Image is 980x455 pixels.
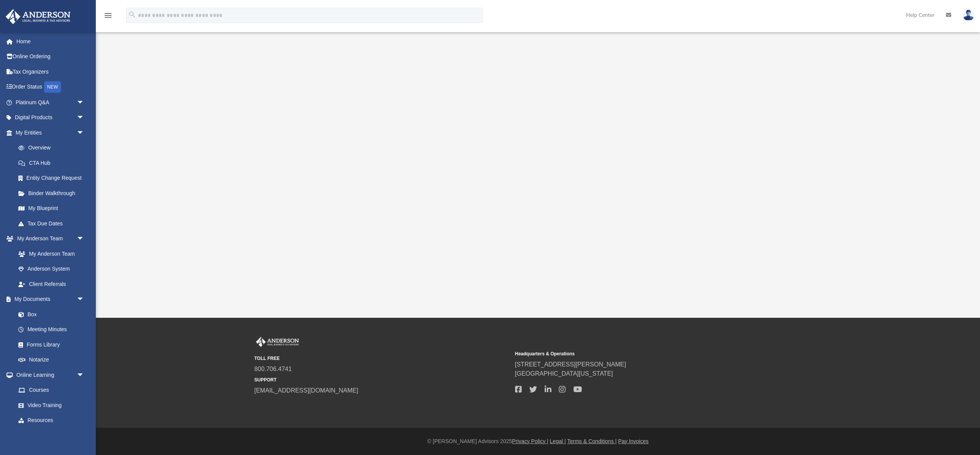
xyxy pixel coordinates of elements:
[103,11,113,20] i: menu
[618,438,648,444] a: Pay Invoices
[254,337,300,347] img: Anderson Advisors Platinum Portal
[11,140,96,156] a: Overview
[11,383,92,398] a: Courses
[11,171,96,186] a: Entity Change Request
[567,438,617,444] a: Terms & Conditions |
[550,438,566,444] a: Legal |
[77,95,92,110] span: arrow_drop_down
[5,34,96,49] a: Home
[254,366,292,372] a: 800.706.4741
[11,322,92,337] a: Meeting Minutes
[515,370,613,377] a: [GEOGRAPHIC_DATA][US_STATE]
[77,231,92,247] span: arrow_drop_down
[11,307,88,322] a: Box
[5,125,96,140] a: My Entitiesarrow_drop_down
[254,376,510,383] small: SUPPORT
[515,350,770,357] small: Headquarters & Operations
[11,276,92,292] a: Client Referrals
[5,231,92,246] a: My Anderson Teamarrow_drop_down
[5,110,96,125] a: Digital Productsarrow_drop_down
[11,216,96,231] a: Tax Due Dates
[512,438,548,444] a: Privacy Policy |
[128,10,136,19] i: search
[44,81,61,93] div: NEW
[11,155,96,171] a: CTA Hub
[5,428,96,443] a: Billingarrow_drop_down
[11,186,96,201] a: Binder Walkthrough
[11,398,88,413] a: Video Training
[515,361,626,368] a: [STREET_ADDRESS][PERSON_NAME]
[11,413,92,428] a: Resources
[5,49,96,64] a: Online Ordering
[5,64,96,79] a: Tax Organizers
[77,292,92,307] span: arrow_drop_down
[11,352,92,368] a: Notarize
[5,95,96,110] a: Platinum Q&Aarrow_drop_down
[5,292,92,307] a: My Documentsarrow_drop_down
[11,337,88,352] a: Forms Library
[254,355,510,362] small: TOLL FREE
[11,201,92,216] a: My Blueprint
[96,437,980,445] div: © [PERSON_NAME] Advisors 2025
[77,110,92,126] span: arrow_drop_down
[11,261,92,277] a: Anderson System
[5,79,96,95] a: Order StatusNEW
[77,125,92,141] span: arrow_drop_down
[77,367,92,383] span: arrow_drop_down
[77,428,92,444] span: arrow_drop_down
[254,387,358,394] a: [EMAIL_ADDRESS][DOMAIN_NAME]
[5,367,92,383] a: Online Learningarrow_drop_down
[103,15,113,20] a: menu
[3,9,73,24] img: Anderson Advisors Platinum Portal
[11,246,88,261] a: My Anderson Team
[963,10,974,21] img: User Pic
